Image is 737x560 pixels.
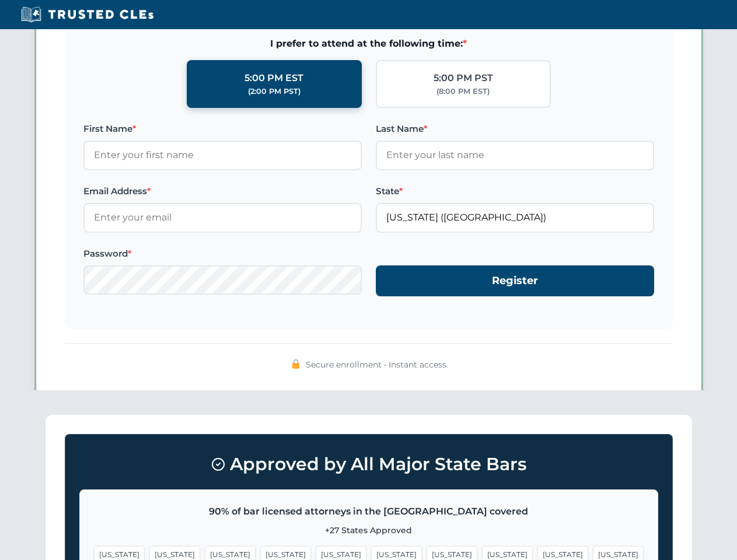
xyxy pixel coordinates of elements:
[83,247,362,261] label: Password
[248,86,301,97] div: (2:00 PM PST)
[18,6,157,23] img: Trusted CLEs
[376,122,654,136] label: Last Name
[83,184,362,198] label: Email Address
[436,86,490,97] div: (8:00 PM EST)
[94,504,644,519] p: 90% of bar licensed attorneys in the [GEOGRAPHIC_DATA] covered
[94,524,644,537] p: +27 States Approved
[244,71,303,86] div: 5:00 PM EST
[83,36,654,51] span: I prefer to attend at the following time:
[291,359,301,369] img: 🔒
[306,358,446,371] span: Secure enrollment • Instant access
[376,184,654,198] label: State
[376,141,654,170] input: Enter your last name
[83,141,362,170] input: Enter your first name
[83,203,362,232] input: Enter your email
[79,449,658,480] h3: Approved by All Major State Bars
[83,122,362,136] label: First Name
[434,71,493,86] div: 5:00 PM PST
[376,265,654,296] button: Register
[376,203,654,232] input: Florida (FL)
